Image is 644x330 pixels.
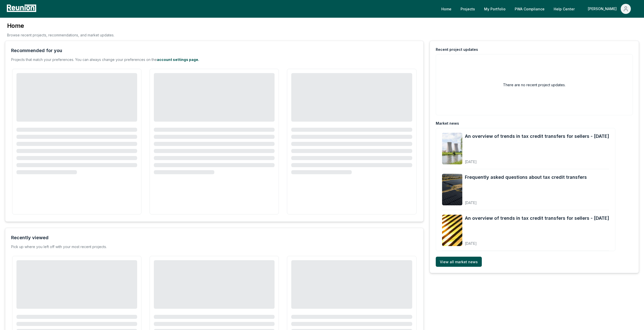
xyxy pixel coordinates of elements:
a: An overview of trends in tax credit transfers for sellers - [DATE] [465,133,609,140]
div: [PERSON_NAME] [588,4,619,14]
div: Pick up where you left off with your most recent projects. [11,244,107,249]
div: Recommended for you [11,47,62,54]
a: Projects [456,4,479,14]
div: [DATE] [465,237,609,246]
h2: There are no recent project updates. [503,82,566,87]
div: [DATE] [465,156,609,164]
img: An overview of trends in tax credit transfers for sellers - October 2025 [442,133,462,164]
div: Recently viewed [11,234,49,241]
button: [PERSON_NAME] [584,4,635,14]
a: My Portfolio [480,4,510,14]
img: Frequently asked questions about tax credit transfers [442,174,462,205]
nav: Main [437,4,639,14]
a: account settings page. [157,57,199,62]
div: Market news [436,121,459,126]
div: [DATE] [465,196,587,205]
a: An overview of trends in tax credit transfers for sellers - [DATE] [465,215,609,222]
a: PWA Compliance [511,4,549,14]
a: Frequently asked questions about tax credit transfers [465,174,587,181]
span: Projects that match your preferences. You can always change your preferences on the [11,57,157,62]
p: Browse recent projects, recommendations, and market updates. [7,32,114,38]
a: View all market news [436,257,482,267]
h3: Home [7,22,114,30]
a: Help Center [550,4,579,14]
img: An overview of trends in tax credit transfers for sellers - September 2025 [442,215,462,246]
div: Recent project updates [436,47,478,52]
a: Home [437,4,455,14]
